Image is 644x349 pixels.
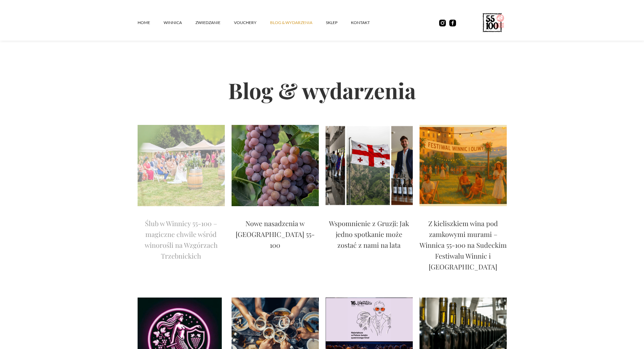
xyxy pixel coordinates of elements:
[138,218,225,265] a: Ślub w Winnicy 55-100 – magiczne chwile wśród winorośli na Wzgórzach Trzebnickich
[232,218,319,254] a: Nowe nasadzenia w [GEOGRAPHIC_DATA] 55-100
[420,218,507,272] p: Z kieliszkiem wina pod zamkowymi murami – Winnica 55-100 na Sudeckim Festiwalu Winnic i [GEOGRAPH...
[326,218,413,250] p: Wspomnienie z Gruzji: Jak jedno spotkanie może zostać z nami na lata
[232,218,319,250] p: Nowe nasadzenia w [GEOGRAPHIC_DATA] 55-100
[195,13,234,33] a: ZWIEDZANIE
[351,13,383,33] a: kontakt
[326,13,351,33] a: SKLEP
[138,13,164,33] a: Home
[420,218,507,276] a: Z kieliszkiem wina pod zamkowymi murami – Winnica 55-100 na Sudeckim Festiwalu Winnic i [GEOGRAPH...
[138,218,225,261] p: Ślub w Winnicy 55-100 – magiczne chwile wśród winorośli na Wzgórzach Trzebnickich
[326,218,413,254] a: Wspomnienie z Gruzji: Jak jedno spotkanie może zostać z nami na lata
[270,13,326,33] a: Blog & Wydarzenia
[138,56,507,125] h2: Blog & wydarzenia
[234,13,270,33] a: vouchery
[164,13,195,33] a: winnica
